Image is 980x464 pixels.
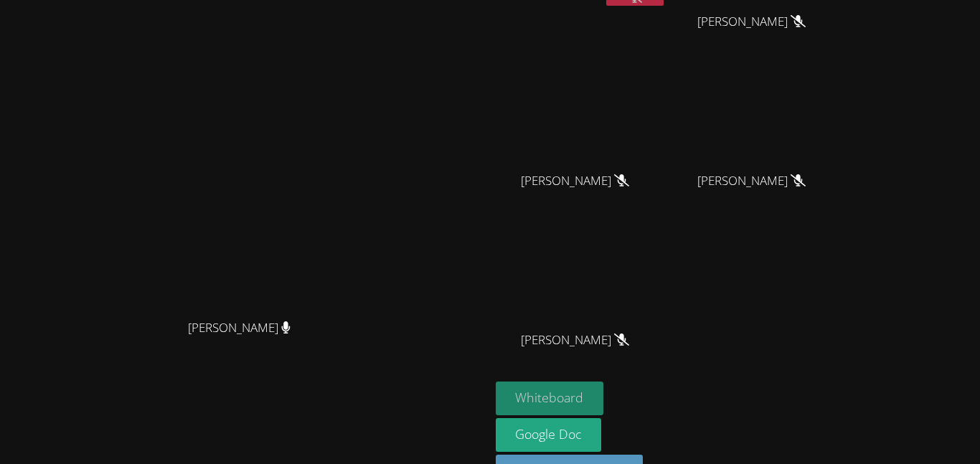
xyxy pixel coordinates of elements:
span: [PERSON_NAME] [697,11,806,32]
span: [PERSON_NAME] [521,330,629,351]
button: Whiteboard [496,382,604,415]
span: [PERSON_NAME] [521,171,629,191]
a: Google Doc [496,418,602,452]
span: [PERSON_NAME] [697,171,806,191]
span: [PERSON_NAME] [188,318,291,338]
